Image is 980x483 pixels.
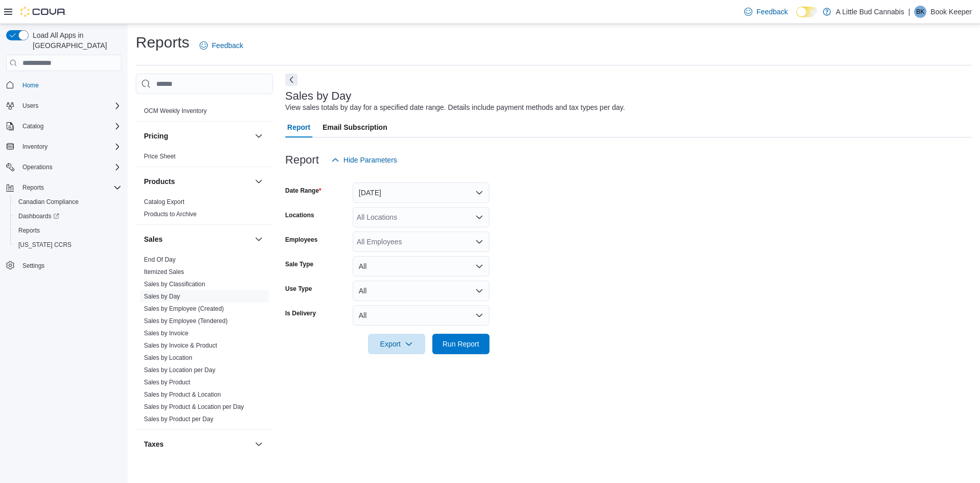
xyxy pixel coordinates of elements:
button: Run Report [432,334,489,354]
button: Open list of options [475,213,483,221]
button: Home [2,77,126,92]
img: Cova [20,7,66,17]
button: Next [285,74,298,86]
span: Hide Parameters [344,155,397,165]
span: Dashboards [18,212,59,220]
span: Report [287,117,310,137]
a: Dashboards [14,210,63,222]
span: Products to Archive [144,210,197,218]
h3: Sales [144,234,163,244]
div: Book Keeper [914,6,926,18]
span: Home [22,81,39,89]
h3: Products [144,176,175,187]
button: Operations [18,161,57,173]
span: Operations [22,163,53,171]
span: Inventory [22,143,47,151]
a: Reports [14,224,44,237]
span: Sales by Invoice & Product [144,341,217,350]
button: Hide Parameters [327,150,401,170]
span: Price Sheet [144,152,176,160]
button: Reports [10,223,126,238]
span: Load All Apps in [GEOGRAPHIC_DATA] [29,30,121,51]
button: Inventory [18,141,52,153]
button: [DATE] [353,182,489,203]
button: Operations [2,160,126,174]
p: Book Keeper [930,6,972,18]
h3: Pricing [144,131,168,141]
a: Sales by Product [144,379,190,386]
span: BK [916,6,924,18]
button: Reports [2,180,126,195]
span: Catalog [18,120,121,132]
button: [US_STATE] CCRS [10,238,126,252]
div: Pricing [136,150,273,167]
span: Sales by Employee (Tendered) [144,317,228,325]
span: Sales by Product & Location per Day [144,403,244,411]
a: Sales by Classification [144,281,205,288]
a: Feedback [740,2,792,22]
span: Canadian Compliance [18,198,79,206]
button: Sales [144,234,251,244]
a: Settings [18,260,48,272]
span: Settings [22,262,44,270]
button: Canadian Compliance [10,195,126,209]
a: Sales by Employee (Created) [144,305,224,312]
span: Sales by Product [144,378,190,386]
a: Sales by Product & Location per Day [144,403,244,410]
button: Users [18,100,42,112]
span: Dashboards [14,210,121,222]
button: Taxes [144,439,251,449]
button: Products [144,176,251,187]
span: Sales by Product per Day [144,415,213,423]
span: Washington CCRS [14,239,121,251]
span: Export [374,334,419,354]
button: All [353,305,489,326]
span: Run Report [443,339,479,349]
span: Users [18,100,121,112]
span: Sales by Day [144,292,180,301]
a: Products to Archive [144,211,197,218]
a: [US_STATE] CCRS [14,239,76,251]
div: Products [136,196,273,224]
span: Home [18,78,121,91]
span: Feedback [212,40,243,51]
label: Use Type [285,285,312,293]
span: Reports [22,183,44,192]
span: Sales by Employee (Created) [144,305,224,313]
span: Canadian Compliance [14,196,121,208]
label: Is Delivery [285,309,316,317]
h3: Report [285,154,319,166]
span: Catalog Export [144,198,184,206]
div: OCM [136,105,273,121]
span: Settings [18,259,121,272]
span: [US_STATE] CCRS [18,241,71,249]
button: Inventory [2,140,126,154]
nav: Complex example [6,73,121,300]
p: A Little Bud Cannabis [836,6,904,18]
a: Dashboards [10,209,126,223]
button: Users [2,99,126,113]
label: Employees [285,236,317,244]
span: Operations [18,161,121,173]
button: Export [368,334,425,354]
button: All [353,281,489,301]
a: Sales by Employee (Tendered) [144,317,228,325]
label: Sale Type [285,260,313,268]
a: End Of Day [144,256,176,263]
h1: Reports [136,32,189,53]
button: Products [253,175,265,188]
span: Email Subscription [323,117,387,137]
span: Reports [14,224,121,237]
span: Sales by Location per Day [144,366,215,374]
span: Reports [18,181,121,194]
span: Dark Mode [796,17,797,18]
a: Sales by Invoice [144,330,188,337]
div: Sales [136,254,273,429]
a: Feedback [195,35,247,56]
label: Date Range [285,187,322,195]
a: Sales by Day [144,293,180,300]
button: Catalog [2,119,126,133]
a: OCM Weekly Inventory [144,107,207,114]
span: Sales by Product & Location [144,390,221,399]
button: Pricing [253,130,265,142]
